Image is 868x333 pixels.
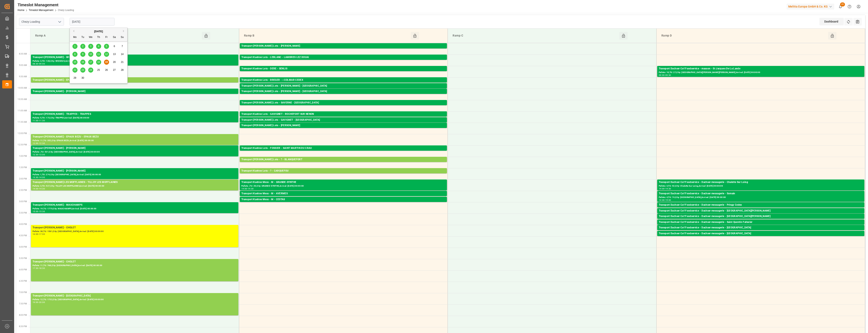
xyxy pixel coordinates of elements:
[82,53,84,56] span: 9
[113,53,116,56] span: 13
[241,116,445,120] div: Pallets: 5,TU: 211,City: ROCHEFORT SUR NENON,Arrival: [DATE] 00:00:00
[659,226,863,230] div: Transport Dachser Cof Foodservice - Dachser messagerie - [GEOGRAPHIC_DATA]
[33,150,237,154] div: Pallets: ,TU: 531,City: [GEOGRAPHIC_DATA],Arrival: [DATE] 00:00:00
[659,230,863,233] div: Pallets: 2,TU: 19,City: [GEOGRAPHIC_DATA],Arrival: [DATE] 00:00:00
[665,74,671,76] div: 09:30
[82,45,84,48] span: 2
[33,211,38,212] div: 15:00
[241,101,445,105] div: Transport [PERSON_NAME] Lots - SAVERNE - [GEOGRAPHIC_DATA]
[18,98,27,100] span: 10:30 AM
[33,59,237,63] div: Pallets: 3,TU: 128,City: WISSOUS,Arrival: [DATE] 00:00:00
[80,75,85,81] div: Choose Tuesday, September 30th, 2025
[33,116,237,120] div: Pallets: 5,TU: 173,City: TRAPPES,Arrival: [DATE] 00:00:00
[97,53,100,56] span: 11
[241,198,445,202] div: Transport Kuehne Mess - M - CESTAS
[18,144,27,146] span: 12:30 PM
[33,184,237,188] div: Pallets: 3,TU: 527,City: TILLOY LES MOFFLAINES,Arrival: [DATE] 00:00:00
[19,234,27,237] span: 4:30 PM
[90,45,91,48] span: 3
[122,45,123,48] span: 7
[34,32,202,40] div: Ramp A
[38,63,39,65] div: -
[33,207,237,211] div: Pallets: 19,TU: 1775,City: MAUCHAMPS,Arrival: [DATE] 00:00:00
[121,69,123,71] span: 28
[39,176,45,178] div: 14:00
[120,44,125,49] div: Choose Sunday, September 7th, 2025
[80,52,85,57] div: Choose Tuesday, September 9th, 2025
[33,180,237,184] div: Transport [PERSON_NAME] LES MOFFLAINES - TILLOY LES MOFFLAINES
[19,178,27,180] span: 2:00 PM
[96,44,101,49] div: Choose Thursday, September 4th, 2025
[121,61,123,63] span: 21
[787,3,836,10] button: Melitta Europa GmbH & Co. KG
[33,63,38,65] div: 08:30
[19,280,27,282] span: 6:30 PM
[72,68,77,73] div: Choose Monday, September 22nd, 2025
[33,203,237,207] div: Transport [PERSON_NAME] - MAUCHAMPS
[659,224,863,228] div: Pallets: ,TU: 81,City: [GEOGRAPHIC_DATA][PERSON_NAME],Arrival: [DATE] 00:00:00
[104,60,109,65] div: Choose Friday, September 19th, 2025
[840,2,845,6] span: 22
[19,314,27,316] span: 8:00 PM
[105,69,108,71] span: 26
[659,218,863,222] div: Pallets: 1,TU: 18,City: [GEOGRAPHIC_DATA][PERSON_NAME],Arrival: [DATE] 00:00:00
[120,68,125,73] div: Choose Sunday, September 28th, 2025
[89,69,92,71] span: 24
[19,303,27,305] span: 7:30 PM
[241,128,445,131] div: Pallets: ,TU: 224,City: [GEOGRAPHIC_DATA],Arrival: [DATE] 00:00:00
[33,154,38,156] div: 12:30
[39,142,45,144] div: 12:30
[19,18,64,26] input: Type to search/select
[241,173,445,176] div: Pallets: 1,TU: ,City: CARQUEFOU,Arrival: [DATE] 00:00:00
[33,301,38,303] div: 19:00
[39,267,45,269] div: 18:30
[89,53,92,56] span: 10
[96,60,101,65] div: Choose Thursday, September 18th, 2025
[97,61,100,63] span: 18
[81,61,84,63] span: 16
[33,260,237,264] div: Transport [PERSON_NAME] - CHOLET
[659,188,665,190] div: 14:00
[88,68,93,73] div: Choose Wednesday, September 24th, 2025
[112,35,117,40] div: Sa
[19,291,27,293] span: 7:00 PM
[241,78,445,82] div: Transport Kuehne Lots - BREGER - ~COLMAR CEDEX
[73,61,76,63] span: 15
[19,200,27,203] span: 3:00 PM
[113,69,116,71] span: 27
[659,180,863,184] div: Transport Dachser Cof Foodservice - Dachser messagerie - Chalette Sur Loing
[33,135,237,139] div: Transport [PERSON_NAME] - EPAUX BEZU - EPAUX BEZU
[72,52,77,57] div: Choose Monday, September 8th, 2025
[106,45,107,48] span: 5
[18,110,27,112] span: 11:00 AM
[104,68,109,73] div: Choose Friday, September 26th, 2025
[241,112,445,116] div: Transport Kuehne Lots - GAVIGNET - ROCHEFORT SUR NENON
[241,162,445,165] div: Pallets: 5,TU: 194,City: [GEOGRAPHIC_DATA],Arrival: [DATE] 00:00:00
[96,68,101,73] div: Choose Thursday, September 25th, 2025
[659,213,863,216] div: Pallets: 1,TU: 20,City: [GEOGRAPHIC_DATA][PERSON_NAME],Arrival: [DATE] 00:00:00
[70,18,115,26] input: DD-MM-YYYY
[33,112,237,116] div: Transport [PERSON_NAME] - TRAPPES - TRAPPES
[241,67,445,71] div: Transport Kuehne Lots - DERE - SENLIS
[241,71,445,74] div: Pallets: 1,TU: 907,City: [GEOGRAPHIC_DATA],Arrival: [DATE] 00:00:00
[242,32,411,40] div: Ramp B
[659,196,863,199] div: Pallets: 4,TU: 74,City: [GEOGRAPHIC_DATA],Arrival: [DATE] 00:00:00
[659,209,863,213] div: Transport Dachser Cof Foodservice - Dachser messagerie - [GEOGRAPHIC_DATA][PERSON_NAME]
[70,29,127,33] div: [DATE]
[33,55,237,59] div: Transport [PERSON_NAME] - WISSOUS - WISSOUS
[39,301,45,303] div: 20:00
[19,166,27,169] span: 1:30 PM
[33,294,237,298] div: Transport [PERSON_NAME] - [GEOGRAPHIC_DATA]
[241,202,445,205] div: Pallets: ,TU: 67,City: CESTAS,Arrival: [DATE] 00:00:00
[241,122,445,126] div: Pallets: 7,TU: 554,City: [GEOGRAPHIC_DATA],Arrival: [DATE] 00:00:00
[38,233,39,235] div: -
[241,118,445,122] div: Transport [PERSON_NAME] Lots - GAVIGNET - [GEOGRAPHIC_DATA]
[112,68,117,73] div: Choose Saturday, September 27th, 2025
[33,78,237,82] div: Transport [PERSON_NAME] - EPAUX BEZU - EPAUX BEZU
[104,52,109,57] div: Choose Friday, September 12th, 2025
[18,9,24,12] a: Home
[120,35,125,40] div: Su
[33,146,237,150] div: Transport [PERSON_NAME] - [PERSON_NAME]
[241,93,445,97] div: Pallets: 1,TU: ,City: [GEOGRAPHIC_DATA],Arrival: [DATE] 00:00:00
[80,60,85,65] div: Choose Tuesday, September 16th, 2025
